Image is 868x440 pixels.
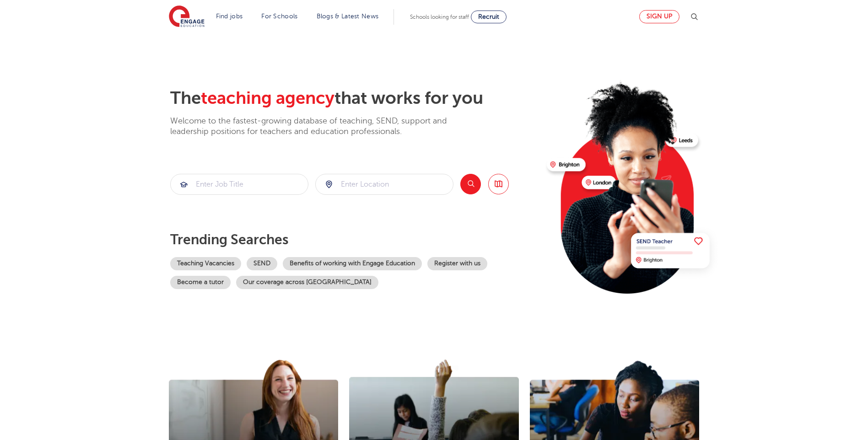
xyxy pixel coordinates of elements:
img: Engage Education [169,5,205,28]
a: Find jobs [216,13,243,20]
a: Benefits of working with Engage Education [283,257,422,270]
div: Submit [315,174,453,195]
a: Sign up [639,10,679,23]
a: Recruit [471,11,507,23]
p: Welcome to the fastest-growing database of teaching, SEND, support and leadership positions for t... [170,116,472,137]
button: Search [460,174,481,194]
input: Submit [171,174,308,194]
a: Register with us [427,257,487,270]
a: For Schools [261,13,297,20]
p: Trending searches [170,231,539,248]
a: Blogs & Latest News [317,13,379,20]
span: teaching agency [201,88,334,108]
a: Our coverage across [GEOGRAPHIC_DATA] [236,276,378,289]
div: Submit [170,174,308,195]
a: Teaching Vacancies [170,257,241,270]
input: Submit [316,174,453,194]
a: Become a tutor [170,276,231,289]
span: Schools looking for staff [410,14,469,20]
h2: The that works for you [170,88,539,109]
span: Recruit [478,13,499,20]
a: SEND [247,257,277,270]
